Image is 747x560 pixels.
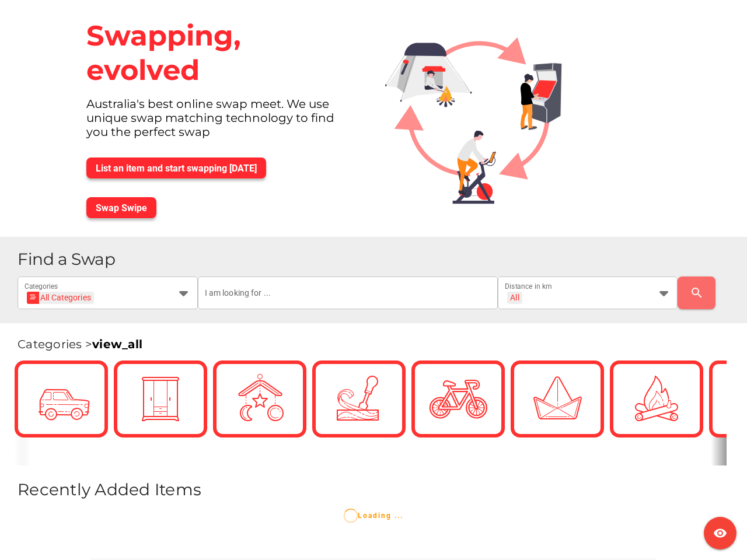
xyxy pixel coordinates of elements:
div: Swapping, evolved [77,9,366,97]
h1: Find a Swap [18,251,738,268]
button: List an item and start swapping [DATE] [86,157,266,178]
span: Swap Swipe [96,202,147,213]
div: All Categories [30,292,91,304]
span: List an item and start swapping [DATE] [96,163,257,174]
i: visibility [713,526,727,540]
button: Swap Swipe [86,197,156,218]
i: search [690,286,704,300]
span: Recently Added Items [18,480,201,499]
div: All [510,292,519,303]
a: view_all [92,337,142,351]
span: Categories > [18,337,142,351]
input: I am looking for ... [205,276,491,309]
span: Loading ... [344,512,403,520]
div: Australia's best online swap meet. We use unique swap matching technology to find you the perfect... [77,97,366,148]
